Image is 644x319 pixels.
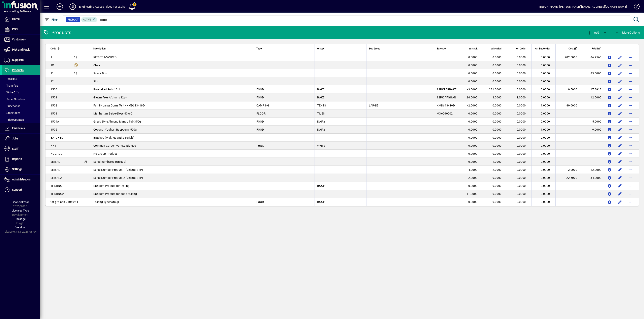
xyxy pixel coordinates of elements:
button: More options [627,126,634,133]
button: More options [627,158,634,165]
span: No Group Product [93,152,117,155]
span: Pricebooks [4,104,20,108]
div: [PERSON_NAME] [PERSON_NAME][EMAIL_ADDRESS][DOMAIN_NAME] [537,3,627,10]
span: 0.0000 [492,176,502,179]
button: Edit [617,94,623,101]
button: Profile [66,3,79,10]
td: 9.0000 [580,126,604,134]
span: Random Product for boop testing [93,192,137,195]
span: More Options [615,31,640,34]
span: KMD643419D [437,104,455,107]
span: BOOP [317,200,325,203]
a: Pick and Pack [2,45,40,55]
span: 0.0000 [492,200,502,203]
span: tst-grp-asb-250509-1 [51,200,78,203]
span: Cost ($) [569,46,577,51]
a: Jobs [2,134,40,144]
td: 0.5000 [555,85,580,93]
span: Group [317,46,324,51]
span: 0.0000 [541,168,550,171]
a: Reports [2,154,40,164]
span: 0.0000 [541,112,550,115]
button: More options [627,191,634,197]
span: BATCHED [51,136,63,139]
span: TENTS [317,104,326,107]
span: NN1 [51,144,56,147]
div: Barcode [437,46,456,51]
button: More options [627,62,634,69]
button: Add [586,29,600,36]
span: KITSET INVOICED [93,56,117,59]
span: Chair [93,64,100,67]
span: 0.0000 [468,128,478,131]
span: 0.0000 [468,72,478,75]
span: Retail ($) [592,46,601,51]
span: 1.0000 [541,104,550,107]
span: Version [15,226,25,229]
span: 1.0000 [541,128,550,131]
a: Transfers [2,82,40,89]
span: 0.0000 [517,56,526,59]
span: 0.0000 [541,64,550,67]
span: SERIAL1 [51,168,62,171]
span: TESTING2 [51,192,64,195]
span: 0.0000 [468,112,478,115]
div: Description [93,46,251,51]
button: More options [627,175,634,181]
div: Sub Group [369,46,432,51]
span: 0.0000 [492,56,502,59]
span: MX6060002 [437,112,453,115]
span: DAIRY [317,128,325,131]
span: NOGROUP [51,152,64,155]
span: Pick and Pack [12,48,30,51]
span: 0.0000 [517,144,526,147]
button: More options [627,94,634,101]
span: 0.0000 [541,136,550,139]
span: Type [256,46,262,51]
a: Administration [2,175,40,185]
span: Filter [44,18,58,21]
span: 0.0000 [517,72,526,75]
span: SERIAL2 [51,176,62,179]
span: 0.0000 [541,120,550,123]
span: 0.0000 [468,120,478,123]
span: Common Garden Variety Nic Nac [93,144,136,147]
button: Edit [617,199,623,205]
span: 1.0000 [492,160,502,163]
span: 0.0000 [492,144,502,147]
span: Allocated [491,46,502,51]
span: 0.0000 [541,72,550,75]
span: 0.0000 [517,192,526,195]
span: 4.0000 [468,168,478,171]
td: 12.0000 [580,166,604,174]
a: Knowledge Base [631,1,639,14]
td: 40.0000 [555,101,580,109]
span: 0.0000 [517,176,526,179]
button: Edit [617,78,623,85]
span: -2.0000 [467,104,477,107]
button: Edit [617,183,623,189]
button: Edit [617,62,623,69]
span: 0.0000 [468,64,478,67]
span: 0.0000 [541,144,550,147]
span: FOOD [256,120,264,123]
span: FOOD [256,200,264,203]
span: FOOD [256,88,264,91]
a: Stocktakes [2,109,40,116]
a: POS [2,24,40,34]
span: 0.0000 [492,104,502,107]
a: Receipts [2,75,40,82]
span: FLOOR [256,112,266,115]
span: 0.0000 [517,160,526,163]
td: 202.5000 [555,53,580,61]
span: Batched (Multi-quantity Serials) [93,136,134,139]
span: 0.0000 [541,200,550,203]
span: Add [587,31,599,34]
span: TILES [317,112,325,115]
td: 12.0000 [555,166,580,174]
span: Manhattan Beige Gloss 60x60 [93,112,132,115]
button: Filter [43,16,59,23]
span: 0.0000 [517,80,526,83]
button: Edit [617,167,623,173]
a: Financials [2,123,40,133]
